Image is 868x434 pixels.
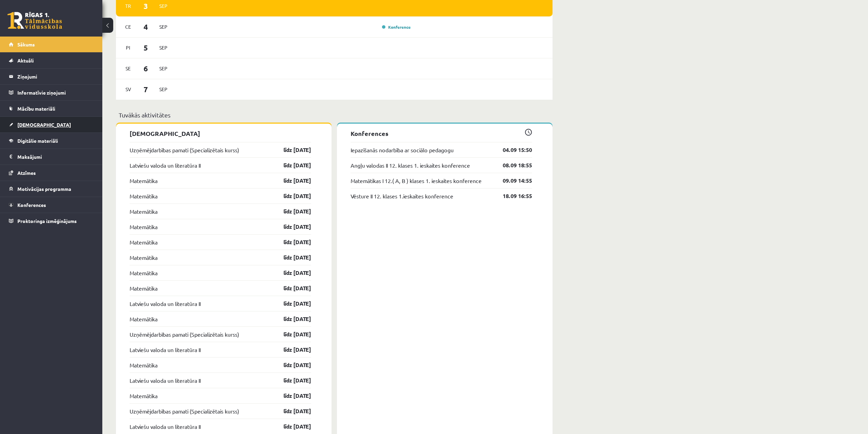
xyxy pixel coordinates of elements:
[135,84,157,95] span: 7
[17,202,46,208] span: Konferences
[492,161,532,169] a: 08.09 18:55
[271,207,311,215] a: līdz [DATE]
[130,146,239,154] a: Uzņēmējdarbības pamati (Specializētais kurss)
[130,315,158,323] a: Matemātika
[130,161,201,169] a: Latviešu valoda un literatūra II
[17,218,77,224] span: Proktoringa izmēģinājums
[130,269,158,277] a: Matemātika
[271,177,311,185] a: līdz [DATE]
[130,376,201,384] a: Latviešu valoda un literatūra II
[9,37,94,52] a: Sākums
[130,330,239,338] a: Uzņēmējdarbības pamati (Specializētais kurss)
[121,42,135,53] span: Pi
[9,117,94,132] a: [DEMOGRAPHIC_DATA]
[492,177,532,185] a: 09.09 14:55
[135,0,157,12] span: 3
[130,238,158,246] a: Matemātika
[130,407,239,415] a: Uzņēmējdarbības pamati (Specializētais kurss)
[9,53,94,68] a: Aktuāli
[271,223,311,231] a: līdz [DATE]
[271,269,311,277] a: līdz [DATE]
[130,299,201,308] a: Latviešu valoda un literatūra II
[130,361,158,369] a: Matemātika
[130,177,158,185] a: Matemātika
[9,133,94,149] a: Digitālie materiāli
[156,22,171,32] span: Sep
[271,299,311,308] a: līdz [DATE]
[351,146,454,154] a: Iepazīšanās nodarbība ar sociālo pedagogu
[17,122,71,128] span: [DEMOGRAPHIC_DATA]
[271,253,311,262] a: līdz [DATE]
[9,149,94,165] a: Maksājumi
[271,284,311,292] a: līdz [DATE]
[271,238,311,246] a: līdz [DATE]
[382,24,411,30] a: Konference
[130,207,158,215] a: Matemātika
[130,223,158,231] a: Matemātika
[271,315,311,323] a: līdz [DATE]
[17,149,94,165] legend: Maksājumi
[156,42,171,53] span: Sep
[130,192,158,200] a: Matemātika
[351,192,453,200] a: Vēsture II 12. klases 1.ieskaites konference
[9,165,94,181] a: Atzīmes
[156,1,171,11] span: Sep
[271,330,311,338] a: līdz [DATE]
[9,85,94,100] a: Informatīvie ziņojumi
[9,197,94,213] a: Konferences
[156,84,171,95] span: Sep
[121,63,135,74] span: Se
[271,407,311,415] a: līdz [DATE]
[17,57,34,64] span: Aktuāli
[17,186,71,192] span: Motivācijas programma
[121,22,135,32] span: Ce
[135,21,157,32] span: 4
[135,63,157,74] span: 6
[271,392,311,400] a: līdz [DATE]
[121,84,135,95] span: Sv
[271,146,311,154] a: līdz [DATE]
[271,192,311,200] a: līdz [DATE]
[351,177,482,185] a: Matemātikas I 12.( A, B ) klases 1. ieskaites konference
[130,129,311,138] p: [DEMOGRAPHIC_DATA]
[8,12,62,29] a: Rīgas 1. Tālmācības vidusskola
[271,346,311,354] a: līdz [DATE]
[9,101,94,116] a: Mācību materiāli
[119,110,550,120] p: Tuvākās aktivitātes
[130,422,201,431] a: Latviešu valoda un literatūra II
[130,284,158,292] a: Matemātika
[9,69,94,84] a: Ziņojumi
[17,170,36,176] span: Atzīmes
[17,138,58,144] span: Digitālie materiāli
[17,85,94,100] legend: Informatīvie ziņojumi
[130,346,201,354] a: Latviešu valoda un literatūra II
[271,422,311,431] a: līdz [DATE]
[271,361,311,369] a: līdz [DATE]
[9,181,94,197] a: Motivācijas programma
[121,1,135,11] span: Tr
[492,192,532,200] a: 18.09 16:55
[17,69,94,84] legend: Ziņojumi
[351,129,532,138] p: Konferences
[130,253,158,262] a: Matemātika
[135,42,157,53] span: 5
[271,376,311,384] a: līdz [DATE]
[351,161,470,169] a: Angļu valodas II 12. klases 1. ieskaites konference
[492,146,532,154] a: 04.09 15:50
[9,213,94,229] a: Proktoringa izmēģinājums
[17,41,35,47] span: Sākums
[17,106,55,112] span: Mācību materiāli
[271,161,311,169] a: līdz [DATE]
[130,392,158,400] a: Matemātika
[156,63,171,74] span: Sep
